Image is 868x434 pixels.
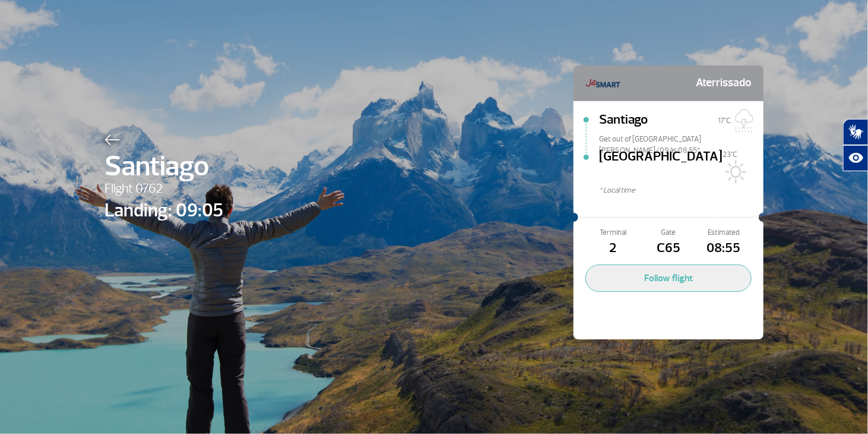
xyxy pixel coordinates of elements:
[104,196,223,225] span: Landing: 09:05
[696,71,752,95] span: Aterrissado
[843,119,868,145] button: Abrir tradutor de língua de sinais.
[104,179,223,199] span: Flight 0762
[585,227,641,238] span: Terminal
[599,134,764,142] span: Get out of [GEOGRAPHIC_DATA][PERSON_NAME]/09 às 08:55*
[585,265,752,292] button: Follow flight
[696,238,752,259] span: 08:55
[599,110,648,134] span: Santiago
[723,150,737,159] span: 23°C
[731,109,755,133] img: Chuva e trovoadas
[599,185,764,196] span: * Local time
[843,119,868,171] div: Plugin de acessibilidade da Hand Talk.
[723,160,746,184] img: Sol
[696,227,752,238] span: Estimated
[585,238,641,259] span: 2
[599,147,723,185] span: [GEOGRAPHIC_DATA]
[104,145,223,188] span: Santiago
[641,227,696,238] span: Gate
[718,116,731,125] span: 17°C
[641,238,696,259] span: C65
[843,145,868,171] button: Abrir recursos assistivos.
